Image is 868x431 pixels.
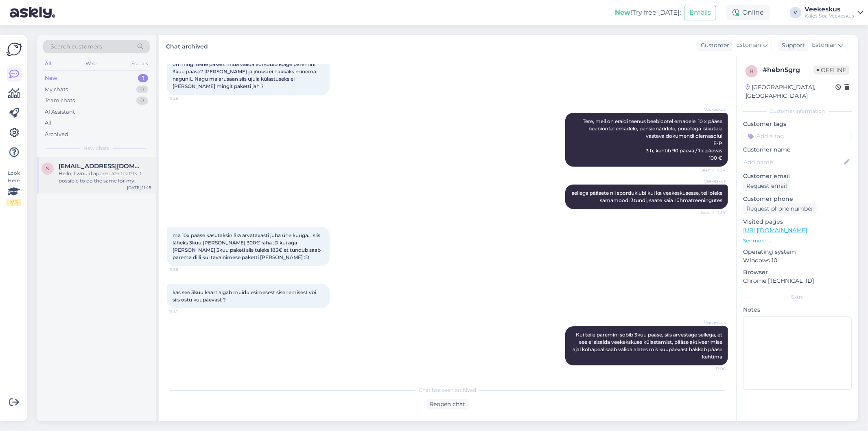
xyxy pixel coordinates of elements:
span: [PERSON_NAME] on soov ujulas käia rühmatreeningutes kas on mingi teine pakett mida valida või sob... [173,54,322,89]
div: New [45,74,57,82]
span: Veekeskus [695,106,726,112]
input: Add name [743,158,842,167]
input: Add a tag [743,130,852,142]
a: VeekeskusKales Spa Veekeskus [805,6,863,19]
a: [URL][DOMAIN_NAME] [743,226,807,234]
span: Estonian [736,41,761,50]
span: Tere, meil on eraldi teenus beebiootel emadele: 10 x pääse beebiootel emadele, pensionäridele, pu... [583,118,724,161]
span: 11:39 [169,266,200,273]
span: Offline [813,66,849,75]
p: Operating system [743,248,852,256]
p: Customer phone [743,195,852,203]
p: Chrome [TECHNICAL_ID] [743,277,852,285]
p: See more ... [743,237,852,244]
p: Visited pages [743,218,852,226]
div: Try free [DATE]: [615,8,681,18]
div: [DATE] 11:45 [127,185,151,191]
div: My chats [45,86,68,94]
span: 13:06 [695,366,726,372]
div: AI Assistant [45,108,75,116]
div: Web [84,58,98,69]
button: Emails [684,5,716,20]
span: sellega pääsete nii sporduklubi kui ka veekeskusesse, teil oleks samamoodi 3tundi, saate käia rüh... [572,190,724,203]
label: Chat archived [166,40,208,51]
div: Support [778,41,805,50]
div: Reopen chat [426,399,469,410]
span: Estonian [812,41,837,50]
div: Kales Spa Veekeskus [805,13,854,19]
p: Browser [743,268,852,277]
span: Chat has been archived [419,387,476,394]
span: Veekeskus [695,320,726,326]
div: 0 [136,86,148,94]
div: 0 [136,97,148,105]
span: New chats [83,145,109,152]
span: 11:41 [169,309,200,315]
p: Customer tags [743,120,852,128]
p: Customer name [743,145,852,154]
div: # hebn5grg [763,65,813,75]
p: Customer email [743,172,852,180]
div: Online [726,5,770,20]
p: Notes [743,306,852,314]
span: s [46,165,49,172]
div: Archived [45,130,68,139]
div: 2 / 3 [7,199,21,206]
b: New! [615,9,632,16]
span: Search customers [50,42,102,51]
p: Windows 10 [743,256,852,265]
div: Request email [743,180,790,191]
div: All [43,58,52,69]
div: Request phone number [743,203,817,214]
div: Look Here [7,169,21,206]
span: h [750,68,754,74]
span: Kui teile paremini sobib 3kuu pääse, siis arvestage sellega, et see ei sisalda veekekskuse külast... [573,332,724,360]
img: Askly Logo [7,42,22,57]
div: Extra [743,293,852,301]
div: [GEOGRAPHIC_DATA], [GEOGRAPHIC_DATA] [746,83,835,100]
span: sezerilyan@gmail.com [59,163,143,170]
div: Team chats [45,97,75,105]
div: Customer information [743,108,852,115]
span: Seen ✓ 11:34 [695,167,726,173]
div: All [45,119,52,127]
span: kas see 3kuu kaart algab muidu esimesest sisenemisest või siis ostu kuupäevast ? [173,289,317,303]
span: ma 10x pääse kasutaksin ära arvatavasti juba ühe kuuga... siis läheks 3kuu [PERSON_NAME] 300€ rah... [173,232,322,260]
span: 11:28 [169,95,200,101]
div: Socials [130,58,150,69]
div: 1 [138,74,148,82]
div: V [790,7,801,18]
span: Seen ✓ 11:34 [695,209,726,215]
div: Customer [697,41,729,50]
div: Veekeskus [805,6,854,13]
div: Hello, I would appreciate that! Is it possible to do the same for my girlfriend's ticket as well?... [59,170,151,185]
span: Veekeskus [695,178,726,184]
